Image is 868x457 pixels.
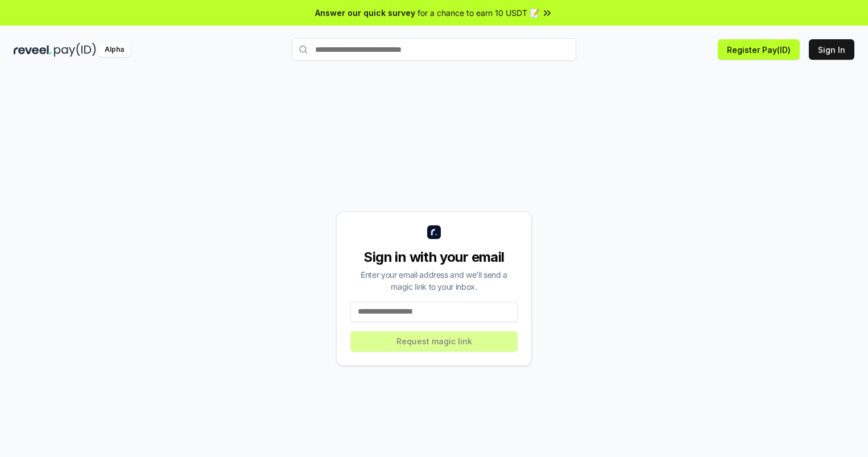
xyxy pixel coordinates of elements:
img: logo_small [427,225,441,239]
img: pay_id [54,43,96,57]
div: Enter your email address and we’ll send a magic link to your inbox. [350,269,518,293]
span: Answer our quick survey [315,7,415,19]
img: reveel_dark [14,43,52,57]
div: Alpha [98,43,130,57]
button: Sign In [809,39,854,60]
div: Sign in with your email [350,248,518,266]
span: for a chance to earn 10 USDT 📝 [418,7,539,19]
button: Register Pay(ID) [718,39,800,60]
